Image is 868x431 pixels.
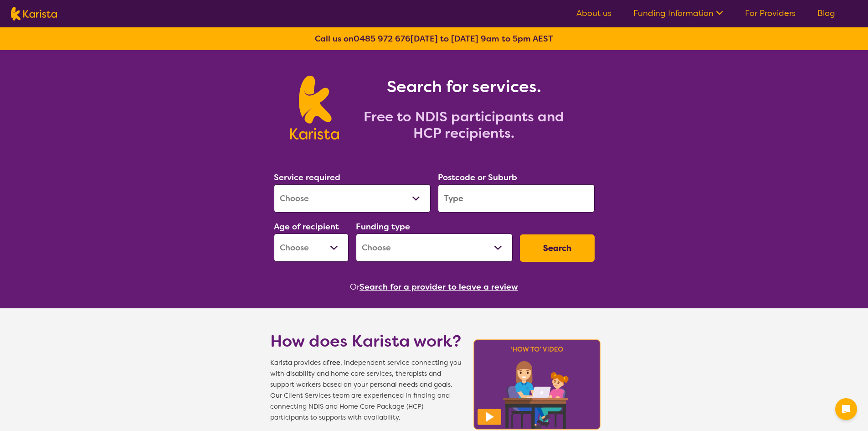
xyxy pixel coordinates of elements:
img: Karista logo [290,76,339,140]
h2: Free to NDIS participants and HCP recipients. [350,109,578,141]
a: 0485 972 676 [354,33,411,44]
h1: Search for services. [350,76,578,98]
img: Karista logo [11,7,57,21]
label: Service required [274,172,340,183]
label: Postcode or Suburb [438,172,517,183]
span: Karista provides a , independent service connecting you with disability and home care services, t... [270,358,462,423]
a: Blog [817,8,835,19]
a: Funding Information [633,8,723,19]
h1: How does Karista work? [270,330,462,352]
span: Or [350,280,360,294]
input: Type [438,184,595,213]
button: Search [520,234,595,262]
b: free [327,358,340,367]
button: Search for a provider to leave a review [360,280,518,294]
label: Funding type [356,221,410,232]
a: About us [576,8,611,19]
a: For Providers [745,8,796,19]
label: Age of recipient [274,221,339,232]
b: Call us on [DATE] to [DATE] 9am to 5pm AEST [315,33,553,44]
